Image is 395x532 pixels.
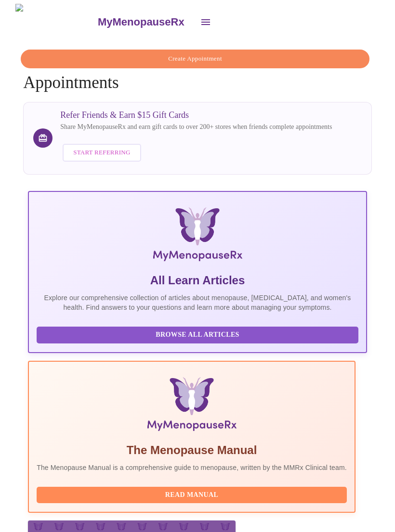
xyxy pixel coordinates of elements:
a: Browse All Articles [37,330,361,338]
a: MyMenopauseRx [96,5,194,39]
button: Browse All Articles [37,327,358,343]
h4: Appointments [23,50,372,92]
span: Browse All Articles [46,329,349,341]
img: MyMenopauseRx Logo [88,207,307,265]
button: open drawer [194,11,217,34]
p: The Menopause Manual is a comprehensive guide to menopause, written by the MMRx Clinical team. [37,463,347,472]
h5: All Learn Articles [37,273,358,288]
p: Explore our comprehensive collection of articles about menopause, [MEDICAL_DATA], and women's hea... [37,293,358,312]
img: MyMenopauseRx Logo [15,4,96,40]
button: Start Referring [63,144,141,162]
p: Share MyMenopauseRx and earn gift cards to over 200+ stores when friends complete appointments [60,122,332,132]
a: Start Referring [60,139,143,166]
span: Create Appointment [32,53,358,64]
h3: Refer Friends & Earn $15 Gift Cards [60,110,332,120]
span: Read Manual [46,489,337,501]
span: Start Referring [73,147,130,158]
a: Read Manual [37,490,349,498]
button: Create Appointment [21,50,369,68]
h3: MyMenopauseRx [98,16,184,28]
button: Read Manual [37,487,347,504]
img: Menopause Manual [86,377,297,435]
h5: The Menopause Manual [37,443,347,458]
